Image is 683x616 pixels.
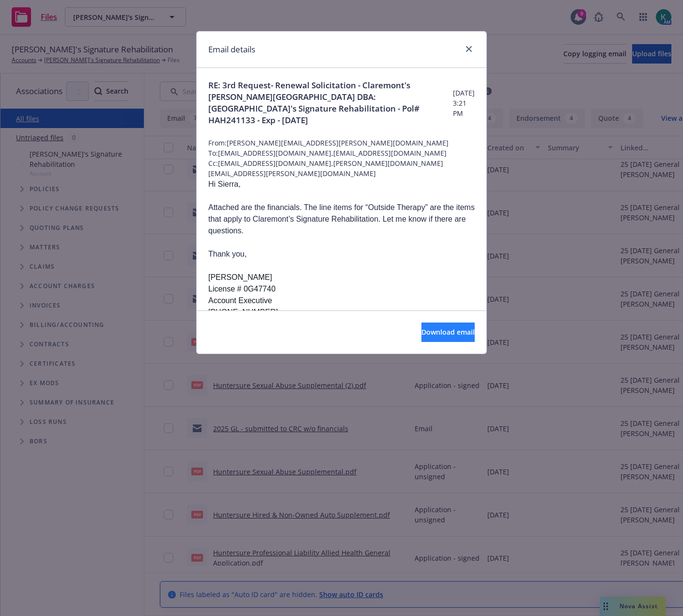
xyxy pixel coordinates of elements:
span: [PERSON_NAME] [208,273,272,281]
span: To: [EMAIL_ADDRESS][DOMAIN_NAME],[EMAIL_ADDRESS][DOMAIN_NAME] [208,148,475,158]
button: Download email [421,323,475,342]
span: Cc: [EMAIL_ADDRESS][DOMAIN_NAME],[PERSON_NAME][DOMAIN_NAME][EMAIL_ADDRESS][PERSON_NAME][DOMAIN_NAME] [208,158,475,178]
p: Attached are the financials. The line items for “Outside Therapy” are the items that apply to Cla... [208,202,475,237]
a: close [463,43,475,55]
span: RE: 3rd Request- Renewal Solicitation - Claremont's [PERSON_NAME][GEOGRAPHIC_DATA] DBA:[GEOGRAPHI... [208,80,453,126]
p: Hi Sierra, [208,178,475,190]
h1: Email details [208,43,255,56]
span: From: [PERSON_NAME][EMAIL_ADDRESS][PERSON_NAME][DOMAIN_NAME] [208,138,475,148]
span: Download email [421,327,475,337]
span: License # 0G47740 [208,285,276,293]
p: Thank you, [208,248,475,260]
span: [DATE] 3:21 PM [453,88,475,118]
span: Account Executive [208,296,272,305]
span: [PHONE_NUMBER] [208,308,278,316]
